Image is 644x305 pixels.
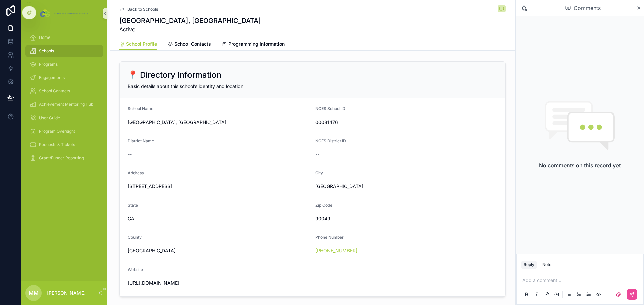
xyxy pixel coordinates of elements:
span: Zip Code [315,203,332,208]
span: Achievement Mentoring Hub [39,102,93,107]
span: Engagements [39,75,65,80]
span: NCES District ID [315,138,346,143]
span: School Profile [126,41,157,47]
a: User Guide [25,112,103,124]
span: Programs [39,62,58,67]
a: Home [25,31,103,44]
span: School Contacts [39,88,70,94]
a: Programs [25,58,103,70]
span: School Name [128,106,153,111]
span: City [315,170,323,175]
span: -- [128,151,132,158]
a: Programming Information [222,38,285,51]
span: Address [128,170,144,175]
span: Home [39,35,50,40]
a: School Contacts [25,85,103,97]
span: [GEOGRAPHIC_DATA] [315,183,497,190]
span: Back to Schools [127,7,158,12]
span: CA [128,215,310,222]
span: NCES School ID [315,106,345,111]
a: [PHONE_NUMBER] [315,247,357,254]
a: Program Oversight [25,125,103,137]
span: County [128,235,142,240]
h2: No comments on this record yet [539,161,621,169]
span: State [128,203,138,208]
span: -- [315,151,319,158]
span: 00081476 [315,119,497,126]
a: School Profile [119,38,157,51]
span: Program Oversight [39,129,75,134]
span: District Name [128,138,154,143]
span: Phone Number [315,235,344,240]
span: Basic details about this school’s identity and location. [128,83,245,89]
div: Note [542,262,551,268]
span: Website [128,267,143,272]
a: School Contacts [168,38,211,51]
button: Note [540,261,554,269]
h2: 📍 Directory Information [128,70,221,80]
a: Achievement Mentoring Hub [25,98,103,110]
span: [STREET_ADDRESS] [128,183,310,190]
span: Active [119,25,261,33]
a: Requests & Tickets [25,139,103,151]
h1: [GEOGRAPHIC_DATA], [GEOGRAPHIC_DATA] [119,16,261,25]
p: [PERSON_NAME] [47,290,86,296]
span: Grant/Funder Reporting [39,155,84,161]
span: Schools [39,48,54,54]
span: Programming Information [228,41,285,47]
span: [GEOGRAPHIC_DATA] [128,247,310,254]
span: Requests & Tickets [39,142,75,147]
a: Schools [25,45,103,57]
img: App logo [39,8,90,19]
span: [URL][DOMAIN_NAME] [128,280,310,286]
span: User Guide [39,115,60,121]
button: Reply [521,261,537,269]
span: School Contacts [174,41,211,47]
span: MM [29,289,39,297]
a: Grant/Funder Reporting [25,152,103,164]
a: Back to Schools [119,7,158,12]
a: Engagements [25,72,103,84]
span: Comments [574,4,601,12]
span: 90049 [315,215,404,222]
div: scrollable content [21,27,107,173]
span: [GEOGRAPHIC_DATA], [GEOGRAPHIC_DATA] [128,119,310,126]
